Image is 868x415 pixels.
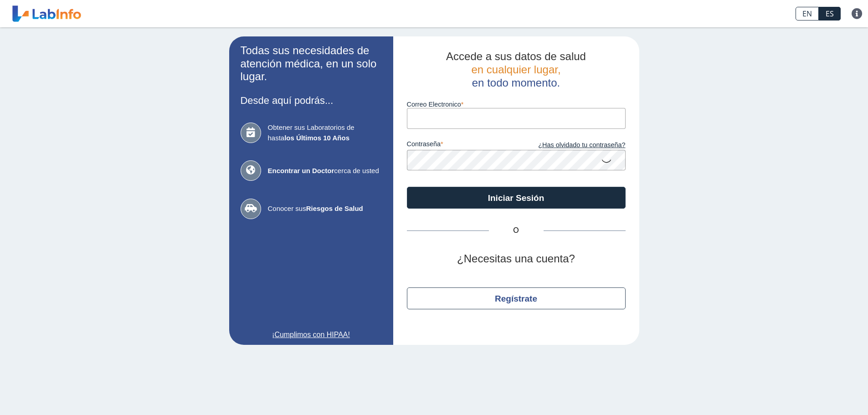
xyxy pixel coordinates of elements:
label: contraseña [407,140,516,150]
b: Encontrar un Doctor [268,167,334,174]
span: O [489,225,544,236]
a: ¡Cumplimos con HIPAA! [241,329,382,340]
a: ¿Has olvidado tu contraseña? [516,140,626,150]
h2: ¿Necesitas una cuenta? [407,252,626,266]
b: los Últimos 10 Años [284,134,349,142]
a: EN [796,7,819,20]
span: Conocer sus [268,204,382,214]
h3: Desde aquí podrás... [241,95,382,106]
span: en cualquier lugar, [471,63,560,76]
b: Riesgos de Salud [306,205,363,212]
h2: Todas sus necesidades de atención médica, en un solo lugar. [241,44,382,83]
button: Iniciar Sesión [407,187,626,209]
a: ES [819,7,841,20]
label: Correo Electronico [407,101,626,108]
span: en todo momento. [472,77,560,89]
button: Regístrate [407,287,626,309]
span: Accede a sus datos de salud [446,50,586,62]
span: cerca de usted [268,166,382,176]
span: Obtener sus Laboratorios de hasta [268,123,382,143]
